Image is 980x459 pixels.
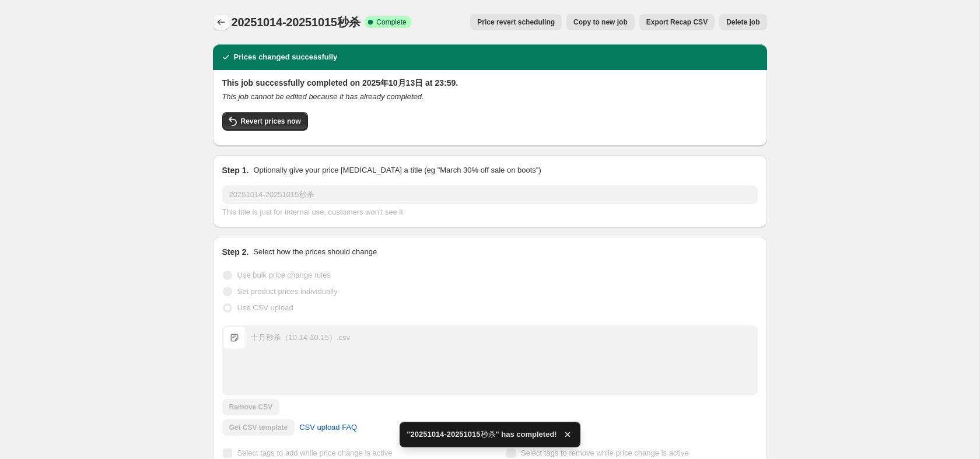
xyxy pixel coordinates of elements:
[566,14,635,30] button: Copy to new job
[237,449,393,457] span: Select tags to add while price change is active
[222,185,758,204] input: 30% off holiday sale
[719,14,766,30] button: Delete job
[237,287,338,296] span: Set product prices individually
[573,17,628,27] span: Copy to new job
[222,246,249,258] h2: Step 2.
[470,14,562,30] button: Price revert scheduling
[232,16,360,29] span: 20251014-20251015秒杀
[222,112,308,131] button: Revert prices now
[251,332,351,344] div: 十月秒杀（10.14-10.15）.csv
[253,164,541,176] p: Optionally give your price [MEDICAL_DATA] a title (eg "March 30% off sale on boots")
[234,51,338,63] h2: Prices changed successfully
[646,17,708,27] span: Export Recap CSV
[726,17,759,27] span: Delete job
[213,14,229,30] button: Price change jobs
[407,429,556,440] span: "20251014-20251015秒杀" has completed!
[477,17,555,27] span: Price revert scheduling
[521,449,689,457] span: Select tags to remove while price change is active
[639,14,715,30] button: Export Recap CSV
[222,77,758,89] h2: This job successfully completed on 2025年10月13日 at 23:59.
[292,418,364,437] a: CSV upload FAQ
[253,246,377,258] p: Select how the prices should change
[222,208,403,216] span: This title is just for internal use, customers won't see it
[222,92,424,101] i: This job cannot be edited because it has already completed.
[222,164,249,176] h2: Step 1.
[241,117,301,126] span: Revert prices now
[299,422,357,433] span: CSV upload FAQ
[237,303,293,312] span: Use CSV upload
[376,17,406,27] span: Complete
[237,271,331,279] span: Use bulk price change rules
